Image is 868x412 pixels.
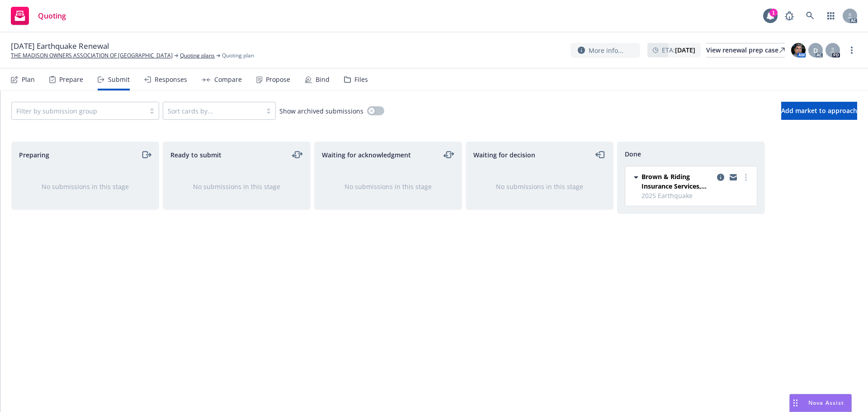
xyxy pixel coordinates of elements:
[214,76,242,83] div: Compare
[625,149,641,159] span: Done
[801,7,819,25] a: Search
[706,43,785,57] a: View renewal prep case
[790,394,801,412] div: Drag to move
[292,149,303,160] a: moveLeftRight
[322,150,411,160] span: Waiting for acknowledgment
[589,46,623,55] span: More info...
[26,182,144,191] div: No submissions in this stage
[481,182,599,191] div: No submissions in this stage
[571,43,640,58] button: More info...
[846,45,857,56] a: more
[813,46,818,55] span: D
[473,150,535,160] span: Waiting for decision
[781,102,857,120] button: Add market to approach
[11,41,109,52] span: [DATE] Earthquake Renewal
[279,106,363,116] span: Show archived submissions
[170,150,222,160] span: Ready to submit
[19,150,49,160] span: Preparing
[180,52,215,60] a: Quoting plans
[662,45,695,55] span: ETA :
[266,76,290,83] div: Propose
[38,12,66,19] span: Quoting
[769,9,778,17] div: 1
[178,182,296,191] div: No submissions in this stage
[741,172,751,183] a: more
[222,52,254,60] span: Quoting plan
[642,172,713,191] span: Brown & Riding Insurance Services, Inc.
[22,76,35,83] div: Plan
[155,76,187,83] div: Responses
[706,43,785,57] div: View renewal prep case
[642,191,751,200] span: 2025 Earthquake
[728,172,739,183] a: copy logging email
[7,3,70,28] a: Quoting
[443,149,454,160] a: moveLeftRight
[316,76,330,83] div: Bind
[329,182,447,191] div: No submissions in this stage
[354,76,368,83] div: Files
[11,52,173,60] a: THE MADISON OWNERS ASSOCIATION OF [GEOGRAPHIC_DATA]
[675,46,695,54] strong: [DATE]
[822,7,840,25] a: Switch app
[141,149,151,160] a: moveRight
[791,43,806,57] img: photo
[108,76,130,83] div: Submit
[715,172,726,183] a: copy logging email
[59,76,83,83] div: Prepare
[789,394,852,412] button: Nova Assist
[780,7,798,25] a: Report a Bug
[595,149,606,160] a: moveLeft
[808,399,844,407] span: Nova Assist
[781,106,857,115] span: Add market to approach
